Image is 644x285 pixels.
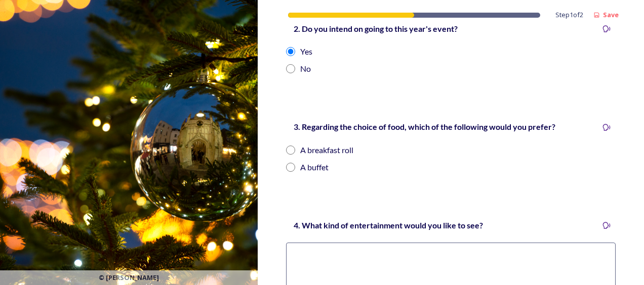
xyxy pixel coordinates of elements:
div: A buffet [300,161,329,173]
div: A breakfast roll [300,144,353,156]
div: Yes [300,45,312,58]
span: © [PERSON_NAME] [99,273,159,282]
span: Step 1 of 2 [555,10,583,20]
strong: Save [603,10,619,19]
strong: 3. Regarding the choice of food, which of the following would you prefer? [294,122,555,131]
div: No [300,63,311,75]
strong: 4. What kind of entertainment would you like to see? [294,220,483,230]
strong: 2. Do you intend on going to this year's event? [294,24,458,33]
